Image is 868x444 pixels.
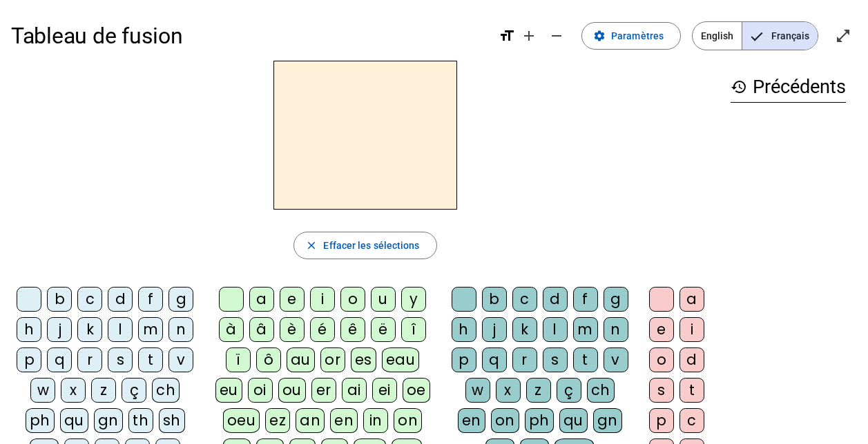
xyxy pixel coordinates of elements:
[526,378,551,403] div: z
[226,347,251,372] div: ï
[371,317,396,342] div: ë
[223,408,260,433] div: oeu
[77,317,102,342] div: k
[108,347,133,372] div: s
[372,378,397,403] div: ei
[692,21,818,50] mat-button-toggle-group: Language selection
[152,378,180,403] div: ch
[604,287,628,312] div: g
[548,28,565,44] mat-icon: remove
[496,378,521,403] div: x
[649,317,674,342] div: e
[512,317,537,342] div: k
[215,378,242,403] div: eu
[265,408,290,433] div: ez
[649,408,674,433] div: p
[401,287,426,312] div: y
[17,347,41,372] div: p
[296,408,325,433] div: an
[835,28,851,44] mat-icon: open_in_full
[159,408,185,433] div: sh
[525,408,554,433] div: ph
[679,317,704,342] div: i
[482,317,507,342] div: j
[249,317,274,342] div: â
[219,317,244,342] div: à
[512,287,537,312] div: c
[94,408,123,433] div: gn
[293,232,436,259] button: Effacer les sélections
[60,408,88,433] div: qu
[77,287,102,312] div: c
[543,317,568,342] div: l
[330,408,358,433] div: en
[310,317,335,342] div: é
[108,287,133,312] div: d
[340,317,365,342] div: ê
[604,347,628,372] div: v
[512,347,537,372] div: r
[573,347,598,372] div: t
[342,378,367,403] div: ai
[465,378,490,403] div: w
[649,347,674,372] div: o
[363,408,388,433] div: in
[47,347,72,372] div: q
[11,14,488,58] h1: Tableau de fusion
[593,408,622,433] div: gn
[311,378,336,403] div: er
[742,22,818,50] span: Français
[91,378,116,403] div: z
[394,408,422,433] div: on
[482,287,507,312] div: b
[61,378,86,403] div: x
[543,287,568,312] div: d
[679,347,704,372] div: d
[401,317,426,342] div: î
[138,287,163,312] div: f
[138,317,163,342] div: m
[521,28,537,44] mat-icon: add
[581,22,681,50] button: Paramètres
[731,72,846,103] h3: Précédents
[287,347,315,372] div: au
[249,287,274,312] div: a
[108,317,133,342] div: l
[168,287,193,312] div: g
[30,378,55,403] div: w
[122,378,146,403] div: ç
[557,378,581,403] div: ç
[452,317,476,342] div: h
[491,408,519,433] div: on
[679,408,704,433] div: c
[351,347,376,372] div: es
[403,378,430,403] div: oe
[559,408,588,433] div: qu
[499,28,515,44] mat-icon: format_size
[340,287,365,312] div: o
[280,317,305,342] div: è
[679,287,704,312] div: a
[371,287,396,312] div: u
[543,22,570,50] button: Diminuer la taille de la police
[482,347,507,372] div: q
[693,22,742,50] span: English
[305,239,318,252] mat-icon: close
[248,378,273,403] div: oi
[323,237,419,254] span: Effacer les sélections
[573,317,598,342] div: m
[280,287,305,312] div: e
[382,347,420,372] div: eau
[515,22,543,50] button: Augmenter la taille de la police
[587,378,615,403] div: ch
[138,347,163,372] div: t
[310,287,335,312] div: i
[649,378,674,403] div: s
[47,317,72,342] div: j
[458,408,485,433] div: en
[77,347,102,372] div: r
[256,347,281,372] div: ô
[168,347,193,372] div: v
[17,317,41,342] div: h
[604,317,628,342] div: n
